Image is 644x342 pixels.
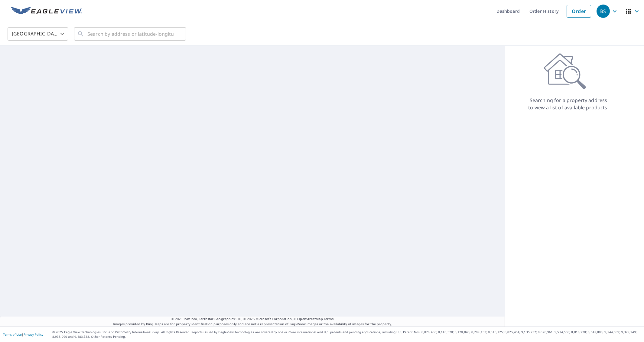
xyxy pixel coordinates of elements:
span: © 2025 TomTom, Earthstar Geographics SIO, © 2025 Microsoft Corporation, © [171,317,334,322]
a: Privacy Policy [24,332,43,337]
p: | [3,333,43,336]
a: Terms [324,317,334,321]
img: EV Logo [11,7,82,16]
input: Search by address or latitude-longitude [87,25,174,42]
p: Searching for a property address to view a list of available products. [528,97,609,111]
a: Order [567,5,591,18]
p: © 2025 Eagle View Technologies, Inc. and Pictometry International Corp. All Rights Reserved. Repo... [52,330,641,339]
a: Terms of Use [3,332,22,337]
a: OpenStreetMap [297,317,323,321]
div: [GEOGRAPHIC_DATA] [8,25,68,42]
div: BS [597,5,610,18]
